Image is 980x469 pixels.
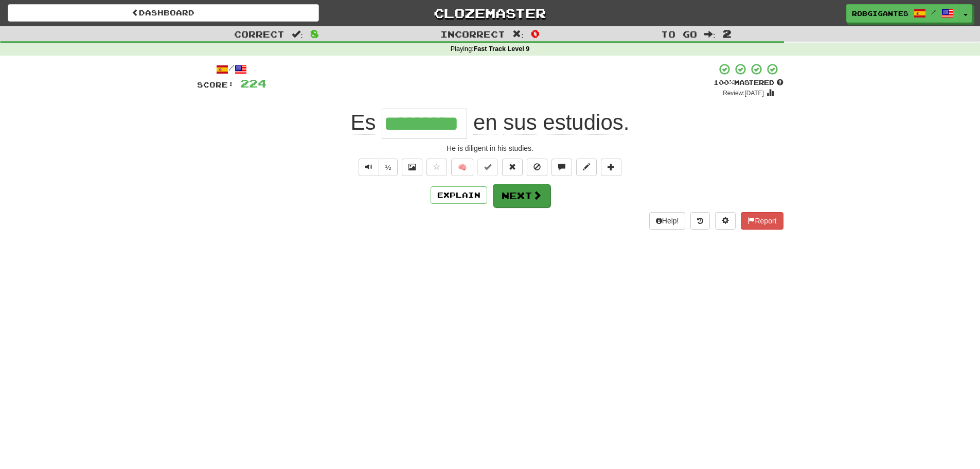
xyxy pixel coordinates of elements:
[474,45,530,53] strong: Fast Track Level 9
[197,63,266,76] div: /
[852,9,908,18] span: Robgigantes
[531,27,540,40] span: 0
[649,212,686,230] button: Help!
[704,30,716,39] span: :
[661,29,697,39] span: To go
[502,159,523,176] button: Reset to 0% Mastered (alt+r)
[741,212,783,230] button: Report
[723,27,732,40] span: 2
[527,159,547,176] button: Ignore sentence (alt+i)
[292,30,303,39] span: :
[473,110,497,135] span: en
[493,184,550,207] button: Next
[477,159,498,176] button: Set this sentence to 100% Mastered (alt+m)
[451,159,473,176] button: 🧠
[846,4,959,23] a: Robgigantes /
[551,159,572,176] button: Discuss sentence (alt+u)
[723,90,764,97] small: Review: [DATE]
[240,77,266,90] span: 224
[931,8,936,15] span: /
[351,110,376,135] span: Es
[503,110,537,135] span: sus
[714,78,783,88] div: Mastered
[197,143,783,153] div: He is diligent in his studies.
[379,159,398,176] button: ½
[402,159,422,176] button: Show image (alt+x)
[234,29,284,39] span: Correct
[690,212,710,230] button: Round history (alt+y)
[601,159,621,176] button: Add to collection (alt+a)
[512,30,524,39] span: :
[197,80,234,89] span: Score:
[357,159,398,176] div: Text-to-speech controls
[334,4,646,22] a: Clozemaster
[8,4,319,22] a: Dashboard
[543,110,623,135] span: estudios
[714,78,734,86] span: 100 %
[431,186,487,204] button: Explain
[440,29,505,39] span: Incorrect
[310,27,319,40] span: 8
[467,110,629,135] span: .
[426,159,447,176] button: Favorite sentence (alt+f)
[576,159,597,176] button: Edit sentence (alt+d)
[359,159,379,176] button: Play sentence audio (ctl+space)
